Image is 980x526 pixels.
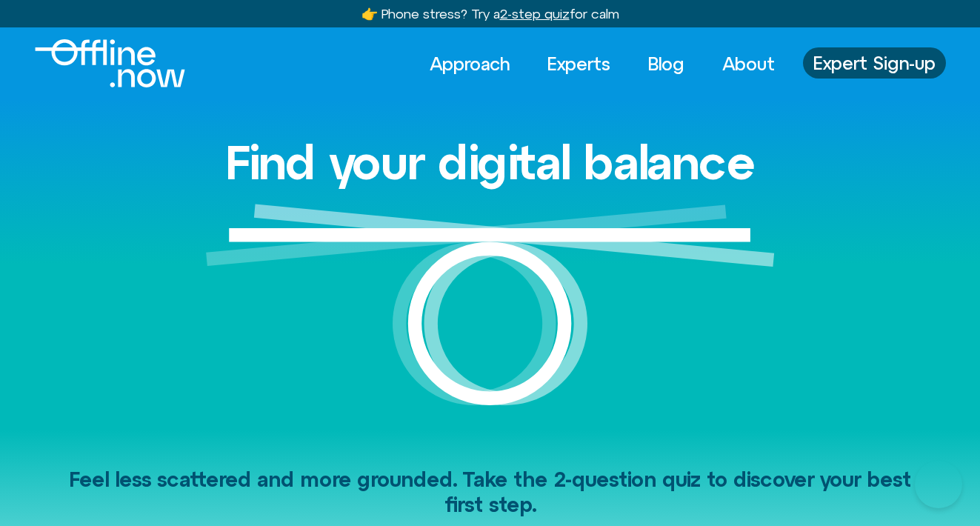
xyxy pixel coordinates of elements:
[69,467,911,516] span: Feel less scattered and more grounded. Take the 2-question quiz to discover your best first step.
[500,6,570,21] u: 2-step quiz
[534,47,624,80] a: Experts
[803,47,946,79] a: Expert Sign-up
[635,47,698,80] a: Blog
[813,53,936,73] span: Expert Sign-up
[225,136,756,188] h1: Find your digital balance
[709,47,788,80] a: About
[35,39,160,87] div: Logo
[416,47,788,80] nav: Menu
[206,204,775,430] img: Graphic of a white circle with a white line balancing on top to represent balance.
[361,6,619,21] a: 👉 Phone stress? Try a2-step quizfor calm
[915,461,962,508] iframe: Botpress
[35,39,185,87] img: Offline.Now logo in white. Text of the words offline.now with a line going through the "O"
[416,47,523,80] a: Approach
